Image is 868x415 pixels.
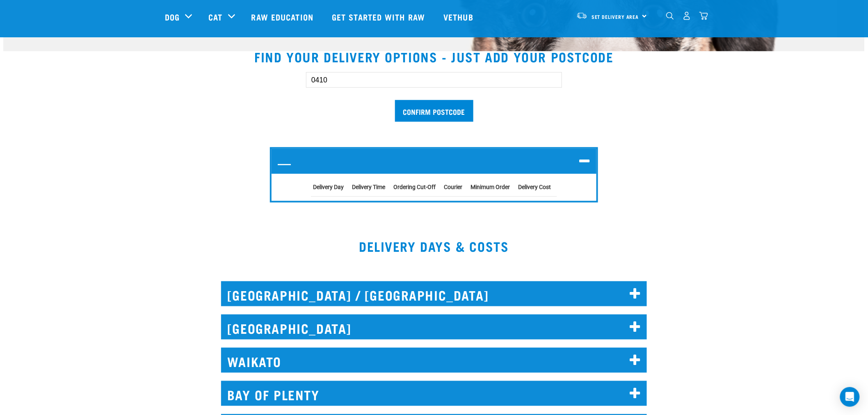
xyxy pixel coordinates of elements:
a: Get started with Raw [324,0,435,33]
strong: Delivery Day [313,184,344,190]
span: Set Delivery Area [592,15,639,18]
input: Confirm postcode [395,100,473,122]
img: home-icon@2x.png [699,11,708,20]
h2: Find your delivery options - just add your postcode [13,49,855,64]
a: Raw Education [243,0,324,33]
input: Enter your postcode here... [306,72,562,88]
img: home-icon-1@2x.png [666,12,674,20]
h2: DELIVERY DAYS & COSTS [3,239,865,253]
h2: — [272,149,596,174]
a: Cat [208,11,222,23]
h2: WAIKATO [221,348,647,373]
strong: Courier [444,184,462,190]
div: Open Intercom Messenger [840,387,860,407]
strong: Delivery Time [352,184,385,190]
strong: Minimum Order [471,184,510,190]
a: Vethub [435,0,484,33]
img: user.png [683,11,691,20]
strong: Delivery Cost [518,184,551,190]
h2: [GEOGRAPHIC_DATA] [221,315,647,340]
h2: [GEOGRAPHIC_DATA] / [GEOGRAPHIC_DATA] [221,281,647,306]
strong: Ordering Cut-Off [393,184,436,190]
a: Dog [165,11,180,23]
h2: BAY OF PLENTY [221,381,647,406]
img: van-moving.png [576,12,587,19]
